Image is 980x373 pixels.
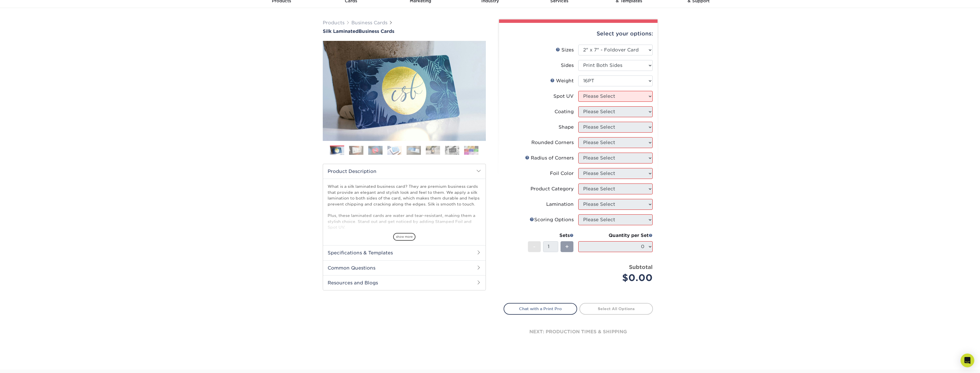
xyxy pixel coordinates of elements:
img: Silk Laminated 01 [323,9,486,172]
a: Silk LaminatedBusiness Cards [323,29,486,34]
img: Business Cards 06 [426,146,440,155]
img: Business Cards 04 [387,146,402,155]
a: Select All Options [579,303,653,314]
div: Select your options: [504,23,653,45]
span: show more [393,233,415,241]
span: + [565,242,569,251]
div: Radius of Corners [525,155,574,161]
div: Shape [559,124,574,131]
div: Scoring Options [530,216,574,223]
img: Business Cards 05 [407,146,421,155]
p: What is a silk laminated business card? They are premium business cards that provide an elegant a... [328,183,481,277]
div: Quantity per Set [578,232,653,239]
a: Chat with a Print Pro [504,303,577,314]
h2: Common Questions [323,260,486,275]
h2: Specifications & Templates [323,245,486,260]
div: Open Intercom Messenger [961,354,974,367]
div: Sides [561,62,574,69]
img: Business Cards 03 [368,146,383,155]
div: Rounded Corners [531,139,574,146]
div: Weight [550,77,574,84]
h2: Resources and Blogs [323,275,486,290]
div: Sizes [556,47,574,53]
div: Foil Color [550,170,574,177]
img: Business Cards 01 [330,143,344,158]
div: Lamination [546,201,574,208]
div: next: production times & shipping [504,315,653,349]
img: Business Cards 07 [445,146,459,155]
div: Sets [528,232,574,239]
iframe: Google Customer Reviews [1,356,49,371]
span: Silk Laminated [323,29,359,34]
strong: Subtotal [629,264,653,270]
img: Business Cards 08 [464,146,478,155]
img: Business Cards 02 [349,146,363,155]
a: Business Cards [351,20,387,25]
span: - [533,242,536,251]
div: Spot UV [553,93,574,100]
div: Product Category [530,185,574,192]
h1: Business Cards [323,29,486,34]
div: $0.00 [583,271,653,285]
div: Coating [555,108,574,115]
a: Products [323,20,345,25]
h2: Product Description [323,164,486,179]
